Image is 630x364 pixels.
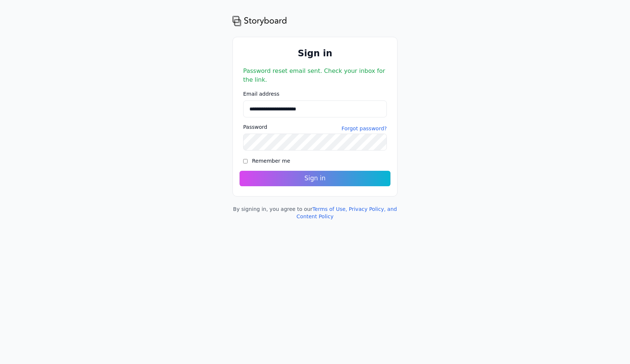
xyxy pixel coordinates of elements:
[232,15,287,26] img: storyboard
[252,158,290,164] label: Remember me
[243,47,387,59] h1: Sign in
[243,67,387,84] div: Password reset email sent. Check your inbox for the link.
[297,206,397,219] a: Terms of Use, Privacy Policy, and Content Policy
[239,171,391,186] button: Sign in
[342,125,387,132] button: Forgot password?
[232,205,398,220] div: By signing in, you agree to our
[243,90,387,98] label: Email address
[243,123,267,131] label: Password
